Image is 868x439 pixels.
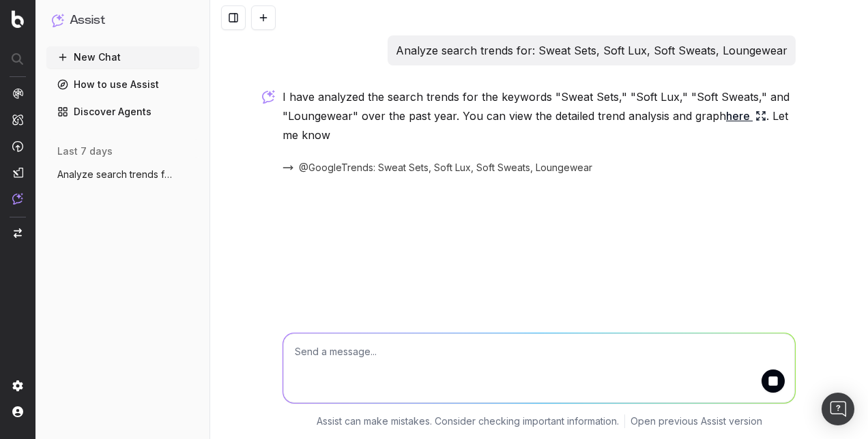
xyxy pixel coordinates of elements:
button: Assist [52,11,194,30]
img: Intelligence [12,114,23,125]
div: Open Intercom Messenger [822,393,854,425]
img: Switch project [14,228,22,238]
a: Discover Agents [46,101,199,123]
button: Analyze search trends for: Sweat Sets, S [46,164,199,185]
img: Assist [12,193,23,205]
a: Open previous Assist version [631,414,762,428]
button: @GoogleTrends: Sweat Sets, Soft Lux, Soft Sweats, Loungewear [283,161,592,175]
a: How to use Assist [46,74,199,95]
img: Botify assist logo [262,90,275,104]
a: here [726,106,766,125]
h1: Assist [70,11,105,30]
img: Studio [12,167,23,178]
span: @GoogleTrends: Sweat Sets, Soft Lux, Soft Sweats, Loungewear [299,161,592,175]
img: Activation [12,140,23,152]
img: Setting [12,380,23,391]
p: Assist can make mistakes. Consider checking important information. [317,414,619,428]
img: My account [12,406,23,417]
button: New Chat [46,46,199,68]
p: I have analyzed the search trends for the keywords "Sweat Sets," "Soft Lux," "Soft Sweats," and "... [283,87,796,145]
img: Botify logo [12,10,24,28]
span: Analyze search trends for: Sweat Sets, S [57,168,177,181]
p: Analyze search trends for: Sweat Sets, Soft Lux, Soft Sweats, Loungewear [396,41,787,60]
span: last 7 days [57,145,113,158]
img: Analytics [12,88,23,99]
img: Assist [52,14,64,27]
